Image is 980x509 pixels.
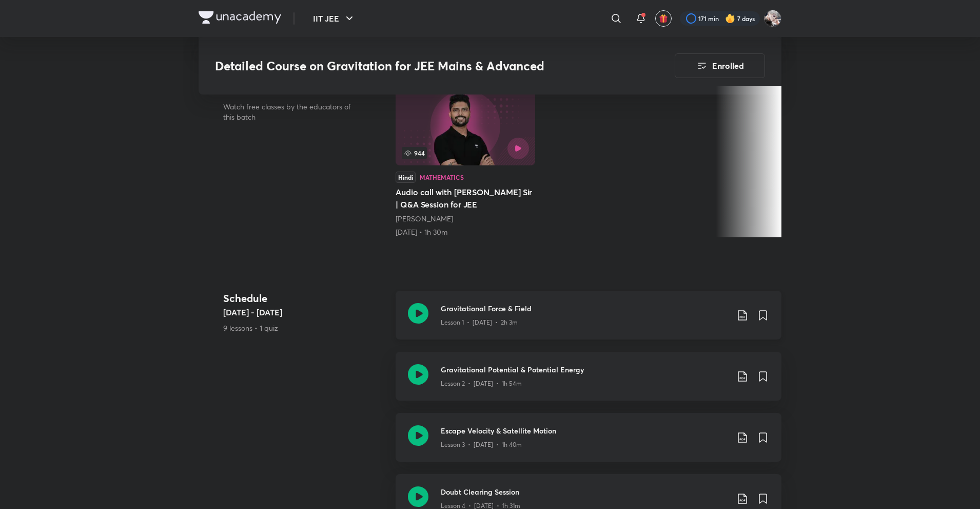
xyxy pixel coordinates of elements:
div: Hindi [396,172,416,183]
h5: Audio call with [PERSON_NAME] Sir | Q&A Session for JEE [396,186,535,211]
h3: Doubt Clearing Session [441,486,728,497]
h3: Detailed Course on Gravitation for JEE Mains & Advanced [215,59,617,73]
a: 944HindiMathematicsAudio call with [PERSON_NAME] Sir | Q&A Session for JEE[PERSON_NAME][DATE] • 1... [396,85,535,237]
div: 31st May • 1h 30m [396,227,535,237]
h3: Gravitational Force & Field [441,303,728,314]
h3: Escape Velocity & Satellite Motion [441,425,728,436]
div: Mathematics [420,174,464,180]
div: Prateek Jain [396,214,535,224]
p: 9 lessons • 1 quiz [223,323,387,333]
a: Audio call with Prateek jain Sir | Q&A Session for JEE [396,85,535,237]
a: [PERSON_NAME] [396,214,453,223]
img: Navin Raj [764,10,781,27]
p: Lesson 2 • [DATE] • 1h 54m [441,379,522,388]
button: avatar [655,10,672,27]
button: IIT JEE [307,8,362,29]
p: Watch free classes by the educators of this batch [223,102,363,122]
img: streak [725,13,735,24]
button: Enrolled [675,53,765,78]
a: Company Logo [199,11,281,26]
p: Lesson 1 • [DATE] • 2h 3m [441,318,518,327]
p: Lesson 3 • [DATE] • 1h 40m [441,440,522,449]
img: Company Logo [199,11,281,24]
a: Gravitational Force & FieldLesson 1 • [DATE] • 2h 3m [396,291,781,352]
a: Gravitational Potential & Potential EnergyLesson 2 • [DATE] • 1h 54m [396,352,781,413]
h4: Schedule [223,291,387,306]
a: Escape Velocity & Satellite MotionLesson 3 • [DATE] • 1h 40m [396,413,781,474]
span: 944 [402,147,427,159]
h5: [DATE] - [DATE] [223,306,387,318]
img: avatar [659,14,668,23]
h3: Gravitational Potential & Potential Energy [441,364,728,375]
